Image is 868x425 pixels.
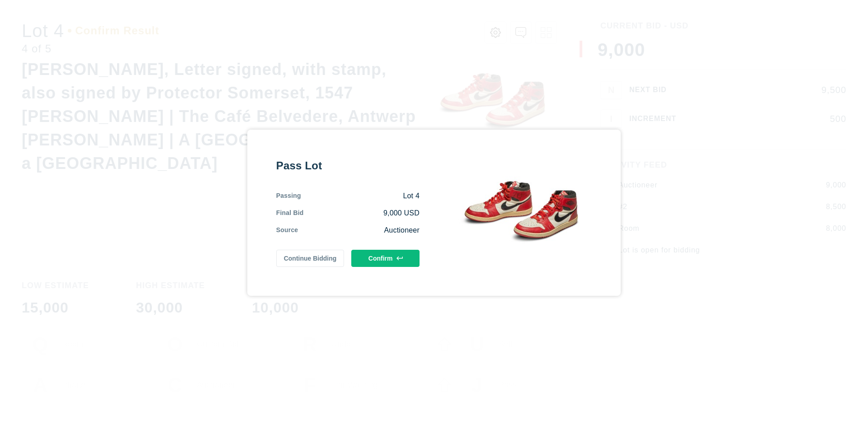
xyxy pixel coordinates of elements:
[276,208,304,218] div: Final Bid
[304,208,420,218] div: 9,000 USD
[276,159,420,173] div: Pass Lot
[298,225,420,235] div: Auctioneer
[276,250,344,267] button: Continue Bidding
[276,225,298,235] div: Source
[351,250,420,267] button: Confirm
[276,191,301,201] div: Passing
[301,191,420,201] div: Lot 4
